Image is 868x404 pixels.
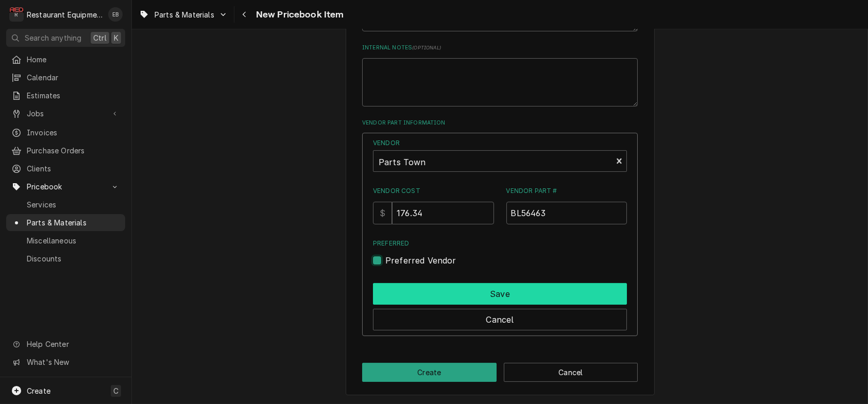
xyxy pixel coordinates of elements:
span: Calendar [27,72,120,83]
a: Purchase Orders [6,142,125,159]
div: Internal Notes [362,44,638,106]
span: Parts & Materials [155,9,214,20]
div: Restaurant Equipment Diagnostics's Avatar [9,7,24,22]
span: Miscellaneous [27,235,120,246]
label: Vendor [373,138,627,148]
div: Button Group [362,363,638,382]
a: Miscellaneous [6,232,125,249]
span: Clients [27,163,120,174]
span: Jobs [27,108,105,119]
span: Estimates [27,90,120,101]
a: Go to What's New [6,354,125,371]
div: Button Group Row [373,279,627,305]
div: Vendor Part # [506,186,627,224]
span: Help Center [27,339,119,349]
button: Navigate back [236,6,253,23]
a: Services [6,196,125,213]
a: Go to Parts & Materials [135,6,232,23]
span: New Pricebook Item [253,8,344,22]
span: ( optional ) [412,45,441,50]
span: Pricebook [27,181,105,192]
div: Vendor Part Cost Edit Form [373,138,627,267]
span: Ctrl [93,32,107,43]
a: Go to Pricebook [6,178,125,195]
a: Estimates [6,87,125,104]
div: EB [108,7,123,22]
span: Parts & Materials [27,217,120,228]
div: Vendor [373,138,627,171]
a: Go to Jobs [6,105,125,122]
label: Preferred Vendor [385,254,456,267]
span: C [113,385,118,396]
button: Cancel [373,309,627,330]
a: Calendar [6,69,125,86]
span: Discounts [27,253,120,264]
button: Cancel [504,363,638,382]
a: Clients [6,160,125,177]
button: Search anythingCtrlK [6,29,125,47]
a: Discounts [6,250,125,267]
label: Vendor Part # [506,186,627,196]
label: Vendor Cost [373,186,494,196]
label: Preferred [373,239,627,248]
span: Search anything [25,32,81,43]
a: Go to Help Center [6,336,125,353]
label: Vendor Part Information [362,119,638,127]
span: Create [27,387,50,395]
div: Vendor Cost [373,186,494,224]
label: Internal Notes [362,44,638,52]
span: Services [27,199,120,210]
a: Parts & Materials [6,214,125,231]
div: Emily Bird's Avatar [108,7,123,22]
button: Save [373,283,627,305]
a: Home [6,51,125,68]
div: Button Group [373,279,627,330]
div: Button Group Row [373,305,627,330]
span: Home [27,54,120,65]
div: Restaurant Equipment Diagnostics [27,9,103,20]
span: Purchase Orders [27,145,120,156]
div: Button Group Row [362,363,638,382]
span: K [114,32,118,43]
span: Invoices [27,127,120,138]
a: Invoices [6,124,125,141]
div: $ [373,202,392,224]
div: Preferred [373,239,627,267]
div: R [9,7,24,22]
span: What's New [27,357,119,367]
div: Vendor Part Information [362,119,638,341]
button: Create [362,363,497,382]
